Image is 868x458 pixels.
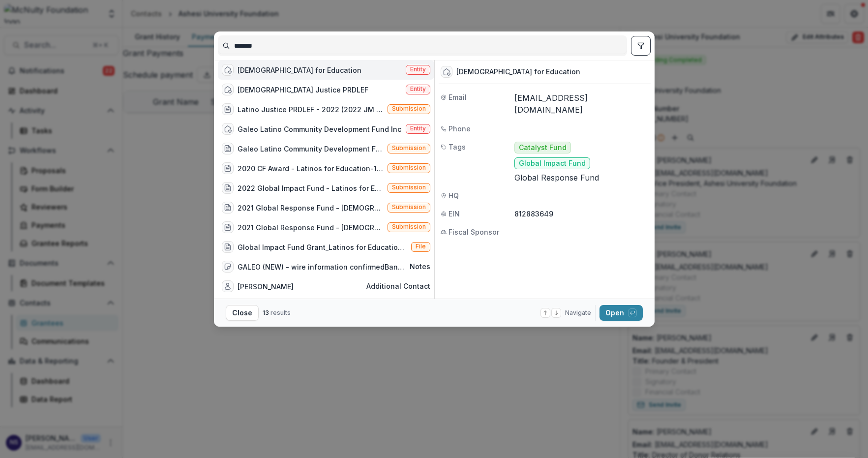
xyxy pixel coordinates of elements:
div: Latino Justice PRDLEF - 2022 (2022 JM designation) [238,104,384,115]
span: Global Impact Fund [519,159,586,168]
div: [DEMOGRAPHIC_DATA] for Education [456,68,580,76]
span: Phone [449,123,471,134]
p: 812883649 [514,209,649,219]
span: Email [449,92,467,102]
div: 2022 Global Impact Fund - Latinos for Education-12/30/2022-12/30/2024 [238,183,384,193]
button: toggle filters [631,36,651,56]
span: Submission [392,145,426,152]
span: Catalyst Fund [519,144,567,152]
span: HQ [449,190,459,201]
span: Additional contact [366,282,430,291]
span: Navigate [565,308,591,317]
span: Submission [392,204,426,211]
button: Open [599,305,643,321]
div: GALEO (NEW) - wire information confirmedBank Name: Tandem BankBank Address: [STREET_ADDRESS] #: 0... [238,262,406,272]
button: Close [226,305,259,321]
a: [EMAIL_ADDRESS][DOMAIN_NAME] [514,93,588,115]
span: Entity [410,86,426,92]
span: Submission [392,105,426,112]
span: Global Response Fund [514,173,599,183]
div: 2021 Global Response Fund - [DEMOGRAPHIC_DATA] for Education-07/01/2021-07/01/2022 [238,203,384,213]
span: 13 [263,309,269,316]
span: File [416,243,426,250]
div: [DEMOGRAPHIC_DATA] Justice PRDLEF [238,85,368,95]
span: Entity [410,66,426,73]
div: 2020 CF Award - Latinos for Education-10/13/2020-10/13/2021 [238,163,384,174]
span: Submission [392,223,426,230]
span: results [270,309,291,316]
span: Submission [392,164,426,171]
span: EIN [449,209,460,219]
span: Fiscal Sponsor [449,227,499,237]
span: Tags [449,142,466,152]
span: Notes [410,263,430,271]
span: Submission [392,184,426,191]
div: [DEMOGRAPHIC_DATA] for Education [238,65,361,75]
div: [PERSON_NAME] [238,281,294,292]
div: Galeo Latino Community Development Fund Inc - 2024 - General Grant Form (2024 Civic Participation... [238,144,384,154]
span: Entity [410,125,426,132]
div: 2021 Global Response Fund - [DEMOGRAPHIC_DATA] for Education-12/01/2021-12/01/2022 [238,222,384,233]
div: Galeo Latino Community Development Fund Inc [238,124,401,134]
div: Global Impact Fund Grant_Latinos for Education_signed.pdf [238,242,407,252]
